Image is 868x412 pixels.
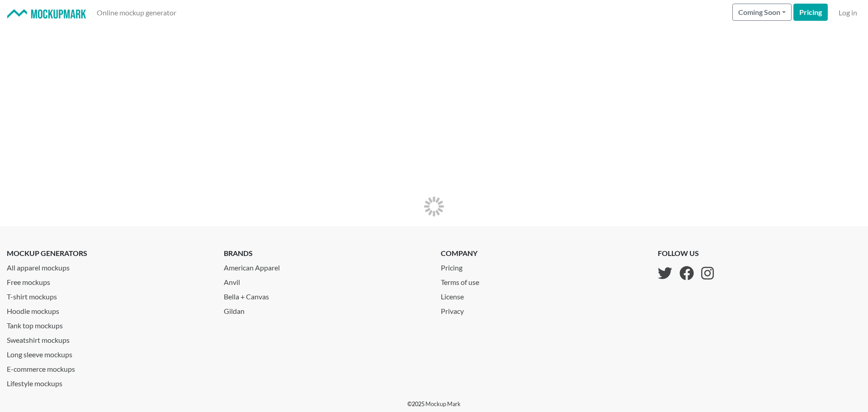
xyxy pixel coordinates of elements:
a: Gildan [224,302,427,317]
img: Mockup Mark [7,9,86,19]
a: Hoodie mockups [7,302,210,317]
button: Coming Soon [732,4,792,21]
a: Free mockups [7,273,210,288]
a: T-shirt mockups [7,288,210,302]
a: Mockup Mark [425,400,461,407]
a: American Apparel [224,259,427,273]
a: All apparel mockups [7,259,210,273]
a: Pricing [441,259,486,273]
a: Privacy [441,302,486,317]
a: Log in [835,4,861,22]
a: Bella + Canvas [224,288,427,302]
a: Sweatshirt mockups [7,331,210,346]
a: Online mockup generator [93,4,180,22]
p: brands [224,248,427,259]
a: Tank top mockups [7,317,210,331]
a: Long sleeve mockups [7,346,210,360]
a: E-commerce mockups [7,360,210,374]
p: © 2025 [407,400,461,408]
a: Pricing [793,4,828,21]
p: mockup generators [7,248,210,259]
p: company [441,248,486,259]
a: Anvil [224,273,427,288]
a: License [441,288,486,302]
a: Lifestyle mockups [7,374,210,389]
p: follow us [658,248,714,259]
a: Terms of use [441,273,486,288]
